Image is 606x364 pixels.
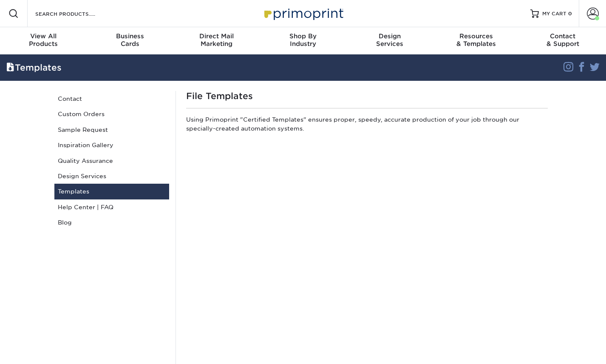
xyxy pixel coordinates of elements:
a: Design Services [54,168,169,184]
span: Contact [519,32,606,40]
span: 0 [568,11,572,17]
a: Help Center | FAQ [54,199,169,215]
a: Shop ByIndustry [260,27,346,54]
a: Templates [54,184,169,199]
div: Cards [87,32,173,48]
a: DesignServices [346,27,433,54]
div: & Templates [433,32,520,48]
a: Resources& Templates [433,27,520,54]
div: Marketing [173,32,260,48]
a: Direct MailMarketing [173,27,260,54]
input: SEARCH PRODUCTS..... [34,9,117,19]
p: Using Primoprint "Certified Templates" ensures proper, speedy, accurate production of your job th... [186,115,548,136]
span: MY CART [542,10,566,17]
a: Sample Request [54,122,169,137]
a: Custom Orders [54,106,169,122]
div: & Support [519,32,606,48]
div: Services [346,32,433,48]
div: Industry [260,32,346,48]
span: Resources [433,32,520,40]
a: Inspiration Gallery [54,137,169,153]
span: Direct Mail [173,32,260,40]
span: Business [87,32,173,40]
a: BusinessCards [87,27,173,54]
span: Shop By [260,32,346,40]
h1: File Templates [186,91,548,101]
a: Contact& Support [519,27,606,54]
a: Contact [54,91,169,106]
img: Primoprint [261,4,345,23]
span: Design [346,32,433,40]
a: Blog [54,215,169,230]
a: Quality Assurance [54,153,169,168]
